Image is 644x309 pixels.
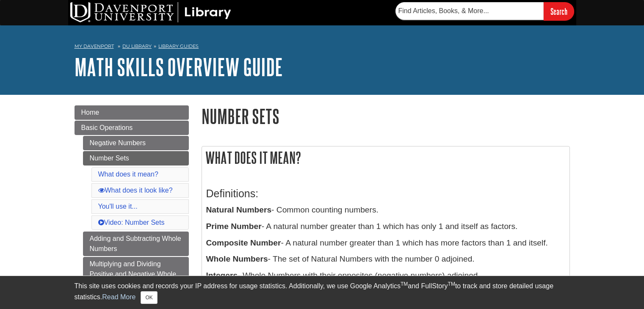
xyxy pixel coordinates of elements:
[98,203,138,210] a: You'll use it...
[75,121,189,135] a: Basic Operations
[395,2,574,20] form: Searches DU Library's articles, books, and more
[83,257,189,292] a: Multiplying and Dividing Positive and Negative Whole Numbers
[206,270,565,282] p: - Whole Numbers with their opposites (negative numbers) adjoined.
[206,254,268,263] b: Whole Numbers
[448,281,455,287] sup: TM
[83,136,189,150] a: Negative Numbers
[75,43,114,50] a: My Davenport
[544,2,574,20] input: Search
[98,187,173,194] a: What does it look like?
[206,237,565,249] p: - A natural number greater than 1 which has more factors than 1 and itself.
[75,105,189,120] a: Home
[206,222,262,231] b: Prime Number
[102,293,135,301] a: Read More
[206,238,281,247] b: Composite Number
[81,109,100,116] span: Home
[202,105,570,127] h1: Number Sets
[206,221,565,233] p: - A natural number greater than 1 which has only 1 and itself as factors.
[81,124,133,131] span: Basic Operations
[158,43,199,49] a: Library Guides
[98,171,158,178] a: What does it mean?
[401,281,408,287] sup: TM
[206,188,565,200] h3: Definitions:
[83,232,189,256] a: Adding and Subtracting Whole Numbers
[75,41,570,54] nav: breadcrumb
[206,205,272,214] b: Natural Numbers
[75,281,570,304] div: This site uses cookies and records your IP address for usage statistics. Additionally, we use Goo...
[202,146,569,169] h2: What does it mean?
[206,253,565,265] p: - The set of Natural Numbers with the number 0 adjoined.
[98,219,165,226] a: Video: Number Sets
[206,204,565,216] p: - Common counting numbers.
[75,54,283,80] a: Math Skills Overview Guide
[83,151,189,166] a: Number Sets
[395,2,544,20] input: Find Articles, Books, & More...
[141,291,157,304] button: Close
[206,271,238,280] b: Integers
[122,43,152,49] a: DU Library
[70,2,231,22] img: DU Library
